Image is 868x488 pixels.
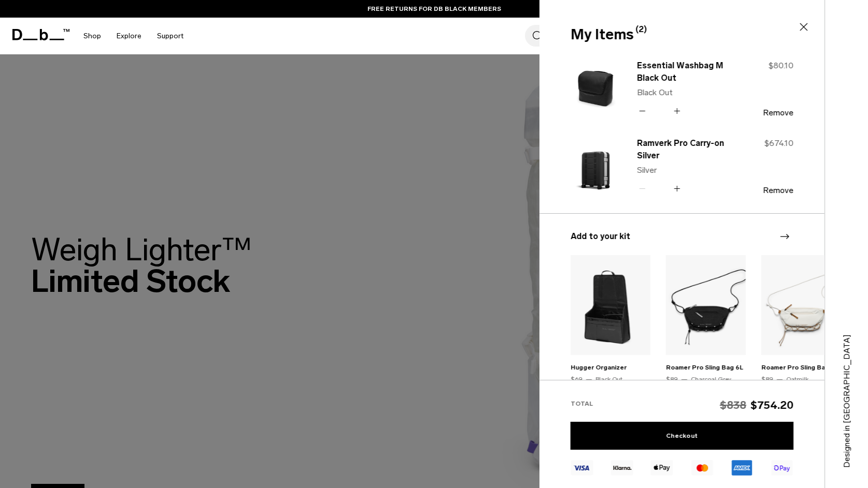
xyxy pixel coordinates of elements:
[157,18,183,54] a: Support
[764,138,793,148] span: $674.10
[761,364,838,371] a: Roamer Pro Sling Bag 6L
[571,230,793,243] h3: Add to your kit
[841,313,853,468] p: Designed in [GEOGRAPHIC_DATA]
[666,255,746,355] img: Roamer Pro Sling Bag 6L Charcoal Grey
[763,186,793,195] button: Remove
[777,225,791,248] div: Next slide
[750,398,793,411] span: $754.20
[691,375,731,384] div: Charcoal Grey
[763,108,793,117] button: Remove
[769,61,793,70] span: $80.10
[571,255,650,355] img: Hugger Organizer Black Out
[367,4,501,13] a: FREE RETURNS FOR DB BLACK MEMBERS
[761,255,841,355] img: Roamer Pro Sling Bag 6L Oatmilk
[571,255,650,437] div: 1 / 20
[666,376,678,383] span: $89
[786,375,808,384] div: Oatmilk
[720,398,748,411] span: $838
[666,255,746,437] div: 2 / 20
[637,86,728,99] p: Black Out
[637,60,728,84] a: Essential Washbag M Black Out
[666,364,743,371] a: Roamer Pro Sling Bag 6L
[76,18,191,54] nav: Main Navigation
[637,164,728,176] p: Silver
[637,137,728,162] a: Ramverk Pro Carry-on Silver
[761,376,773,383] span: $89
[635,23,647,36] span: (2)
[571,364,627,371] a: Hugger Organizer
[571,24,791,46] div: My Items
[761,255,841,437] div: 3 / 20
[571,400,593,407] span: Total
[83,18,101,54] a: Shop
[571,376,582,383] span: $69
[595,375,622,384] div: Black Out
[571,422,793,450] a: Checkout
[117,18,141,54] a: Explore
